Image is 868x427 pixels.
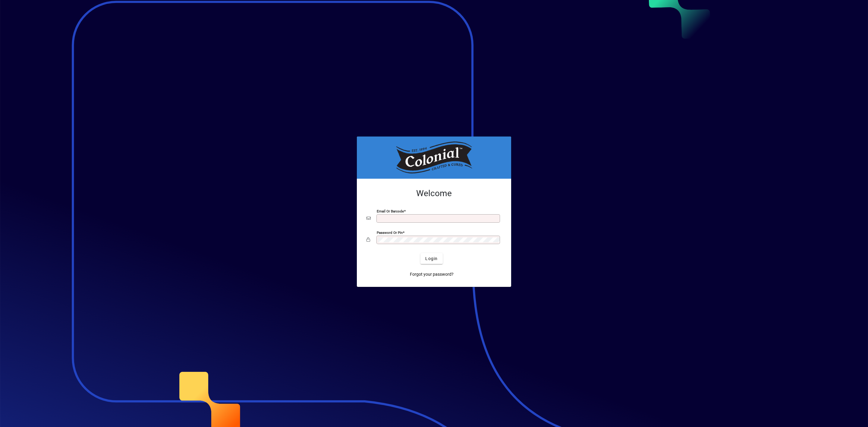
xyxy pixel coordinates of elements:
[407,269,456,280] a: Forgot your password?
[377,231,403,235] mat-label: Password or Pin
[420,253,442,264] button: Login
[377,209,404,213] mat-label: Email or Barcode
[425,256,438,262] span: Login
[366,188,502,199] h2: Welcome
[410,271,454,278] span: Forgot your password?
